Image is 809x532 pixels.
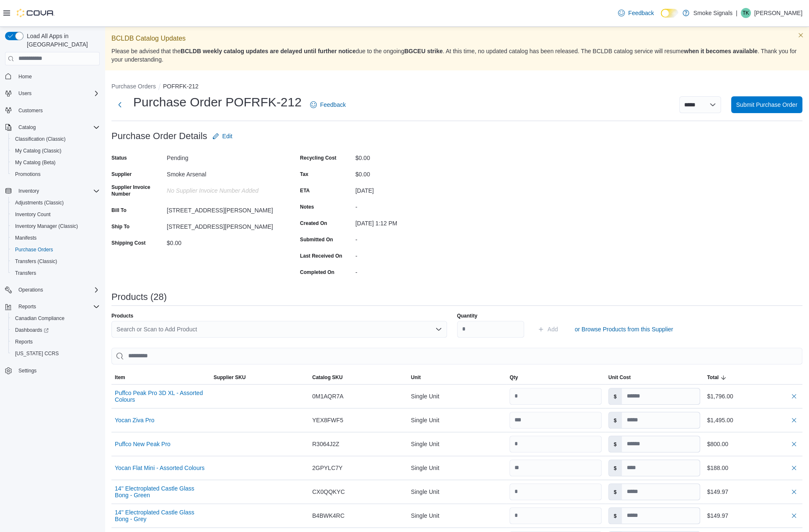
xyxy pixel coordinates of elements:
[15,302,100,312] span: Reports
[12,198,100,208] span: Adjustments (Classic)
[12,198,67,208] a: Adjustments (Classic)
[312,511,344,521] span: B4BWK4RC
[209,128,236,145] button: Edit
[111,207,127,214] label: Bill To
[5,67,100,399] nav: Complex example
[12,337,36,347] a: Reports
[12,268,100,278] span: Transfers
[312,463,342,473] span: 2GPYLC7Y
[8,336,103,348] button: Reports
[355,184,468,194] div: [DATE]
[12,169,100,179] span: Promotions
[8,197,103,209] button: Adjustments (Classic)
[408,388,507,405] div: Single Unit
[12,325,52,335] a: Dashboards
[181,48,356,54] strong: BCLDB weekly catalog updates are delayed until further notice
[12,134,100,144] span: Classification (Classic)
[8,324,103,336] a: Dashboards
[15,88,100,98] span: Users
[408,507,507,524] div: Single Unit
[435,326,442,333] button: Open list of options
[12,233,100,243] span: Manifests
[15,338,33,345] span: Reports
[408,436,507,452] div: Single Unit
[300,269,334,276] label: Completed On
[15,223,78,230] span: Inventory Manager (Classic)
[12,146,65,156] a: My Catalog (Classic)
[320,101,346,109] span: Feedback
[115,441,171,447] button: Puffco New Peak Pro
[2,70,103,83] button: Home
[18,73,32,80] span: Home
[12,245,57,255] a: Purchase Orders
[408,412,507,429] div: Single Unit
[661,9,678,18] input: Dark Mode
[23,32,100,49] span: Load All Apps in [GEOGRAPHIC_DATA]
[111,312,133,319] label: Products
[8,133,103,145] button: Classification (Classic)
[404,48,443,54] strong: BGCEU strike
[309,371,408,384] button: Catalog SKU
[111,155,127,161] label: Status
[608,374,631,381] span: Unit Cost
[12,134,69,144] a: Classification (Classic)
[609,436,622,452] label: $
[8,232,103,244] button: Manifests
[111,184,163,197] label: Supplier Invoice Number
[609,508,622,524] label: $
[605,371,704,384] button: Unit Cost
[15,105,100,116] span: Customers
[15,327,49,333] span: Dashboards
[408,483,507,500] div: Single Unit
[355,249,468,259] div: -
[12,337,100,347] span: Reports
[15,315,65,322] span: Canadian Compliance
[300,155,336,161] label: Recycling Cost
[15,235,36,241] span: Manifests
[111,96,128,113] button: Next
[210,371,309,384] button: Supplier SKU
[111,34,802,44] p: BCLDB Catalog Updates
[15,258,57,265] span: Transfers (Classic)
[8,244,103,256] button: Purchase Orders
[12,349,62,359] a: [US_STATE] CCRS
[12,256,60,266] a: Transfers (Classic)
[111,240,145,246] label: Shipping Cost
[457,312,478,319] label: Quantity
[15,270,36,276] span: Transfers
[534,321,561,338] button: Add
[18,107,43,114] span: Customers
[111,131,207,141] h3: Purchase Order Details
[8,220,103,232] button: Inventory Manager (Classic)
[12,221,81,231] a: Inventory Manager (Classic)
[15,122,100,132] span: Catalog
[571,321,677,338] button: or Browse Products from this Supplier
[312,391,344,401] span: 0M1AQR7A
[115,465,204,471] button: Yocan Flat Mini - Assorted Colours
[167,168,279,178] div: Smoke Arsenal
[355,200,468,210] div: -
[707,415,799,425] div: $1,495.00
[355,151,468,161] div: $0.00
[12,221,100,231] span: Inventory Manager (Classic)
[707,487,799,497] div: $149.97
[2,364,103,377] button: Settings
[703,371,802,384] button: Total
[707,391,799,401] div: $1,796.00
[12,256,100,266] span: Transfers (Classic)
[115,390,207,403] button: Puffco Peak Pro 3D XL - Assorted Colours
[167,184,279,194] div: No Supplier Invoice Number added
[18,188,39,194] span: Inventory
[707,439,799,449] div: $800.00
[742,8,749,18] span: TK
[115,374,125,381] span: Item
[707,374,719,381] span: Total
[15,71,100,82] span: Home
[575,325,673,333] span: or Browse Products from this Supplier
[15,366,40,376] a: Settings
[707,463,799,473] div: $188.00
[2,88,103,99] button: Users
[707,511,799,521] div: $149.97
[609,460,622,476] label: $
[12,233,40,243] a: Manifests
